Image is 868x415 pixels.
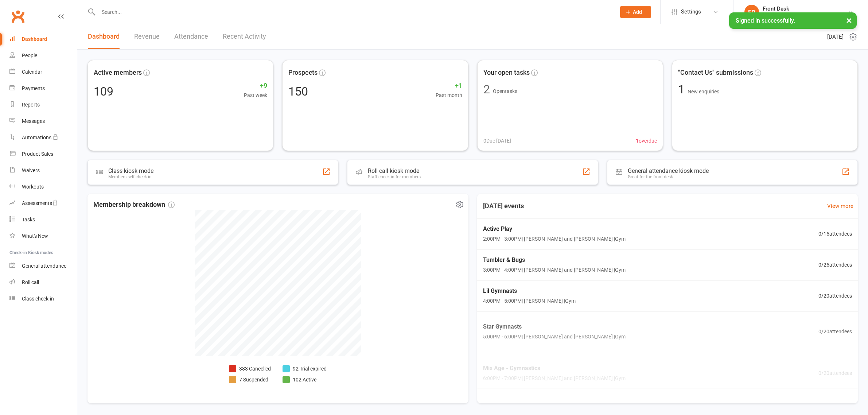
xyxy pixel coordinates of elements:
span: Active Play [483,224,626,234]
a: Revenue [134,24,160,49]
a: Messages [9,113,77,129]
div: 150 [288,86,308,97]
div: Roll call [22,279,39,285]
div: Waivers [22,167,40,173]
div: 2 [483,84,490,95]
div: Calendar [22,69,42,75]
a: General attendance kiosk mode [9,258,77,274]
span: Mix Age - Gymnastics [483,364,626,373]
a: Calendar [9,64,77,80]
span: Open tasks [493,88,517,94]
div: General attendance kiosk mode [628,167,709,174]
span: Membership breakdown [93,199,175,210]
div: Messages [22,118,45,124]
div: Great for the front desk [628,174,709,179]
div: Product Sales [22,151,53,157]
a: Recent Activity [223,24,266,49]
div: What's New [22,233,48,239]
span: Signed in successfully. [736,17,795,24]
a: Waivers [9,162,77,179]
div: People [22,53,37,58]
div: Class kiosk mode [108,167,153,174]
span: Settings [681,4,701,20]
a: Assessments [9,195,77,212]
span: 0 Due [DATE] [483,137,511,145]
span: +1 [436,81,462,91]
div: Payments [22,85,45,91]
span: [DATE] [827,32,844,41]
span: 0 / 25 attendees [818,261,852,269]
div: Members self check-in [108,174,153,179]
span: 5:00PM - 6:00PM | [PERSON_NAME] and [PERSON_NAME] | Gym [483,333,626,341]
span: Active members [94,67,142,78]
li: 7 Suspended [229,376,271,384]
div: Kids Unlimited - [GEOGRAPHIC_DATA] [763,12,848,19]
span: 4:00PM - 5:00PM | [PERSON_NAME] | Gym [483,297,576,305]
span: Past week [244,91,267,99]
span: "Contact Us" submissions [678,67,753,78]
span: 0 / 20 attendees [818,292,852,300]
li: 92 Trial expired [283,365,327,373]
div: General attendance [22,263,66,269]
a: Roll call [9,274,77,291]
span: Prospects [288,67,318,78]
div: Dashboard [22,36,47,42]
li: 383 Cancelled [229,365,271,373]
a: Tasks [9,212,77,228]
a: Product Sales [9,146,77,162]
span: 1 overdue [636,137,657,145]
button: × [842,12,856,28]
span: Tumbler & Bugs [483,255,626,265]
span: 6:00PM - 7:00PM | [PERSON_NAME] and [PERSON_NAME] | Gym [483,375,626,383]
span: 3:00PM - 4:00PM | [PERSON_NAME] and [PERSON_NAME] | Gym [483,266,626,274]
div: Automations [22,135,51,140]
a: Automations [9,129,77,146]
div: Front Desk [763,5,848,12]
li: 102 Active [283,376,327,384]
a: People [9,47,77,64]
span: 1 [678,82,688,96]
a: Class kiosk mode [9,291,77,307]
div: Class check-in [22,296,54,302]
button: Add [620,6,651,18]
div: Workouts [22,184,44,190]
span: 2:00PM - 3:00PM | [PERSON_NAME] and [PERSON_NAME] | Gym [483,235,626,243]
a: View more [827,202,853,210]
a: Attendance [174,24,208,49]
h3: [DATE] events [477,199,530,213]
span: 0 / 20 attendees [818,327,852,336]
div: Roll call kiosk mode [368,167,421,174]
div: Assessments [22,200,58,206]
span: New enquiries [688,89,719,94]
div: Tasks [22,217,35,222]
a: Workouts [9,179,77,195]
span: Your open tasks [483,67,530,78]
span: Add [633,9,642,15]
a: Payments [9,80,77,97]
span: Lil Gymnasts [483,286,576,296]
div: Staff check-in for members [368,174,421,179]
span: Star Gymnasts [483,322,626,331]
span: +9 [244,81,267,91]
span: 0 / 15 attendees [818,230,852,238]
a: Dashboard [9,31,77,47]
input: Search... [96,7,611,17]
a: Clubworx [9,7,27,26]
span: 0 / 20 attendees [818,369,852,377]
a: Reports [9,97,77,113]
div: FD [744,5,759,19]
a: What's New [9,228,77,244]
span: Past month [436,91,462,99]
a: Dashboard [88,24,120,49]
div: 109 [94,86,113,97]
div: Reports [22,102,40,108]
